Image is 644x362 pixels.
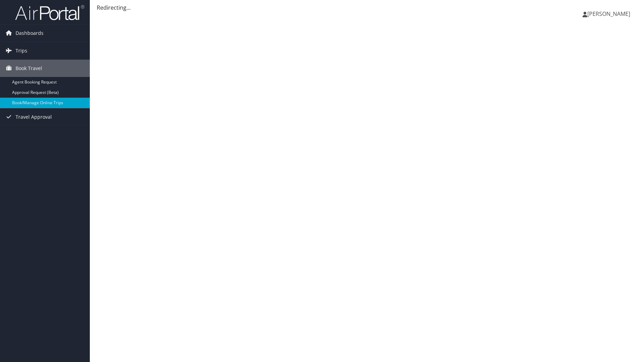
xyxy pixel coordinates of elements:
span: Travel Approval [16,108,52,126]
div: Redirecting... [97,3,637,12]
span: Dashboards [16,25,44,42]
span: [PERSON_NAME] [587,10,630,18]
img: airportal-logo.png [15,4,84,21]
a: [PERSON_NAME] [583,3,637,24]
span: Book Travel [16,60,42,77]
span: Trips [16,42,27,59]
